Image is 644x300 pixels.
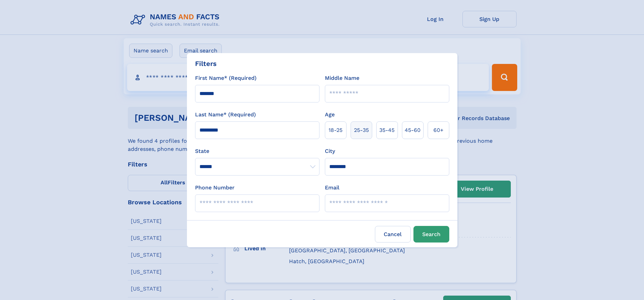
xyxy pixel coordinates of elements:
span: 18‑25 [329,126,342,134]
label: State [195,147,319,155]
span: 25‑35 [354,126,369,134]
label: Age [325,111,335,119]
span: 60+ [433,126,444,134]
label: Cancel [375,226,411,243]
label: Email [325,184,339,192]
label: City [325,147,335,155]
label: Last Name* (Required) [195,111,256,119]
label: Phone Number [195,184,235,192]
label: Middle Name [325,74,359,82]
button: Search [413,226,449,243]
label: First Name* (Required) [195,74,257,82]
span: 45‑60 [405,126,421,134]
span: 35‑45 [379,126,395,134]
div: Filters [195,59,217,69]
